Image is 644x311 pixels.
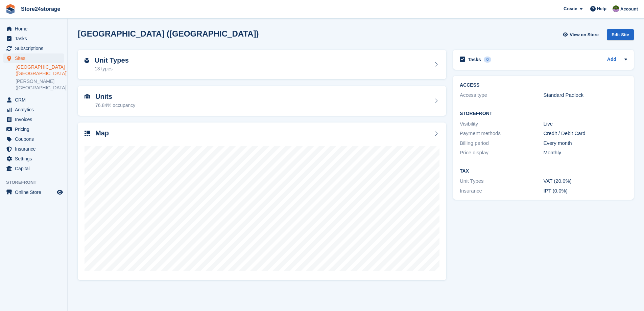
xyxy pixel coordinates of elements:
[6,179,67,186] span: Storefront
[15,115,55,124] span: Invoices
[15,144,55,154] span: Insurance
[3,95,64,105] a: menu
[15,53,55,63] span: Sites
[3,115,64,124] a: menu
[15,125,55,134] span: Pricing
[468,57,481,63] h2: Tasks
[3,53,64,63] a: menu
[564,5,577,12] span: Create
[544,91,627,99] div: Standard Padlock
[544,120,627,128] div: Live
[460,111,627,116] h2: Storefront
[544,149,627,157] div: Monthly
[95,102,135,109] div: 76.84% occupancy
[460,139,543,147] div: Billing period
[15,164,55,173] span: Capital
[460,83,627,88] h2: ACCESS
[544,139,627,147] div: Every month
[3,144,64,154] a: menu
[607,56,616,64] a: Add
[544,177,627,185] div: VAT (20.0%)
[15,44,55,53] span: Subscriptions
[56,188,64,196] a: Preview store
[620,6,638,13] span: Account
[460,187,543,195] div: Insurance
[3,134,64,144] a: menu
[544,187,627,195] div: IPT (0.0%)
[15,24,55,34] span: Home
[15,187,55,197] span: Online Store
[78,86,446,116] a: Units 76.84% occupancy
[562,29,601,40] a: View on Store
[15,95,55,105] span: CRM
[18,3,63,15] a: Store24storage
[613,5,619,12] img: Jane Welch
[95,65,129,72] div: 13 types
[85,131,90,136] img: map-icn-33ee37083ee616e46c38cad1a60f524a97daa1e2b2c8c0bc3eb3415660979fc1.svg
[85,94,90,99] img: unit-icn-7be61d7bf1b0ce9d3e12c5938cc71ed9869f7b940bace4675aadf7bd6d80202e.svg
[607,29,634,40] div: Edit Site
[460,169,627,174] h2: Tax
[95,93,135,101] h2: Units
[3,105,64,114] a: menu
[597,5,606,12] span: Help
[15,154,55,163] span: Settings
[15,105,55,114] span: Analytics
[3,187,64,197] a: menu
[3,164,64,173] a: menu
[3,154,64,163] a: menu
[85,58,89,63] img: unit-type-icn-2b2737a686de81e16bb02015468b77c625bbabd49415b5ef34ead5e3b44a266d.svg
[78,29,259,38] h2: [GEOGRAPHIC_DATA] ([GEOGRAPHIC_DATA])
[78,50,446,80] a: Unit Types 13 types
[5,4,16,14] img: stora-icon-8386f47178a22dfd0bd8f6a31ec36ba5ce8667c1dd55bd0f319d3a0aa187defe.svg
[78,123,446,281] a: Map
[3,125,64,134] a: menu
[3,24,64,34] a: menu
[570,31,599,38] span: View on Store
[460,120,543,128] div: Visibility
[460,130,543,137] div: Payment methods
[16,78,64,91] a: [PERSON_NAME] ([GEOGRAPHIC_DATA])
[95,129,109,137] h2: Map
[16,64,64,77] a: [GEOGRAPHIC_DATA] ([GEOGRAPHIC_DATA])
[544,130,627,137] div: Credit / Debit Card
[15,134,55,144] span: Coupons
[95,57,129,64] h2: Unit Types
[460,91,543,99] div: Access type
[484,57,492,63] div: 0
[460,177,543,185] div: Unit Types
[460,149,543,157] div: Price display
[607,29,634,43] a: Edit Site
[15,34,55,43] span: Tasks
[3,44,64,53] a: menu
[3,34,64,43] a: menu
